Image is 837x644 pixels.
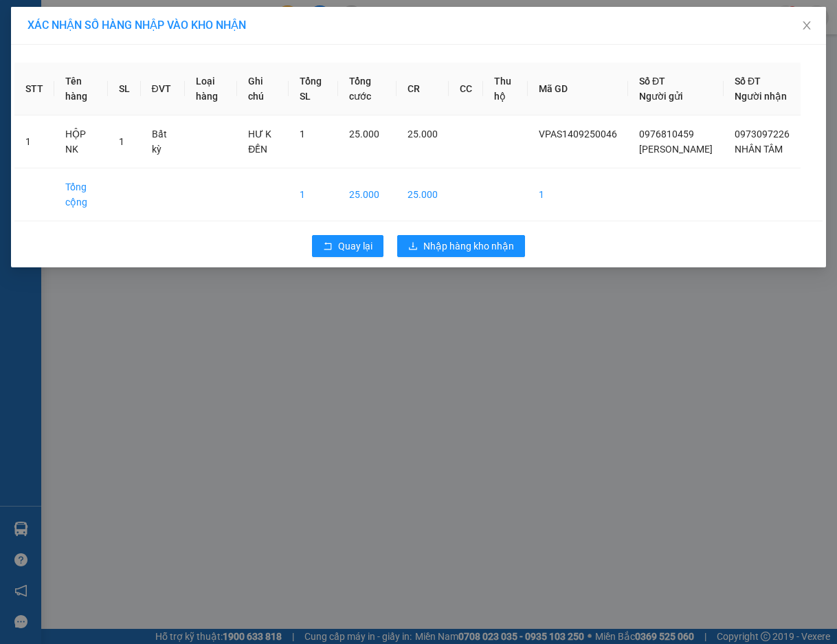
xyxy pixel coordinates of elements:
[54,168,108,221] td: Tổng cộng
[397,235,525,257] button: downloadNhập hàng kho nhận
[735,144,783,155] span: NHÂN TÂM
[54,115,108,168] td: HỘP NK
[185,63,237,115] th: Loại hàng
[323,241,333,252] span: rollback
[639,144,713,155] span: [PERSON_NAME]
[397,63,449,115] th: CR
[539,129,617,140] span: VPAS1409250046
[639,91,683,102] span: Người gửi
[639,129,694,140] span: 0976810459
[300,129,305,140] span: 1
[237,63,289,115] th: Ghi chú
[338,168,397,221] td: 25.000
[14,115,54,168] td: 1
[408,241,418,252] span: download
[528,168,628,221] td: 1
[14,63,54,115] th: STT
[54,63,108,115] th: Tên hàng
[801,20,812,31] span: close
[397,168,449,221] td: 25.000
[248,129,271,155] span: HƯ K ĐỀN
[483,63,528,115] th: Thu hộ
[119,136,124,147] span: 1
[141,63,185,115] th: ĐVT
[349,129,379,140] span: 25.000
[423,238,514,254] span: Nhập hàng kho nhận
[408,129,438,140] span: 25.000
[289,168,338,221] td: 1
[141,115,185,168] td: Bất kỳ
[338,63,397,115] th: Tổng cước
[289,63,338,115] th: Tổng SL
[735,76,761,87] span: Số ĐT
[639,76,665,87] span: Số ĐT
[27,19,246,32] span: XÁC NHẬN SỐ HÀNG NHẬP VÀO KHO NHẬN
[528,63,628,115] th: Mã GD
[735,129,790,140] span: 0973097226
[449,63,483,115] th: CC
[108,63,141,115] th: SL
[735,91,787,102] span: Người nhận
[338,238,372,254] span: Quay lại
[788,7,826,45] button: Close
[312,235,383,257] button: rollbackQuay lại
